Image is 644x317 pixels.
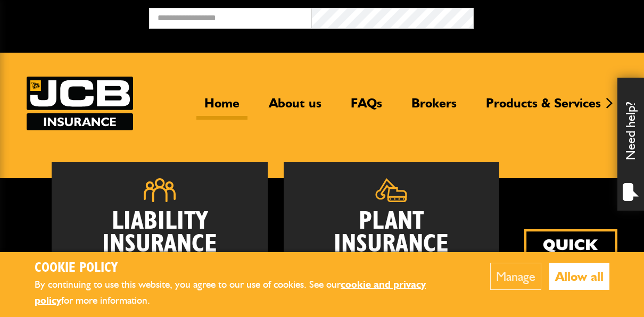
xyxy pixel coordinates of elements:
[549,263,609,290] button: Allow all
[478,95,609,120] a: Products & Services
[617,78,644,211] div: Need help?
[35,277,458,309] p: By continuing to use this website, you agree to our use of cookies. See our for more information.
[68,210,252,262] h2: Liability Insurance
[196,95,247,120] a: Home
[343,95,390,120] a: FAQs
[35,260,458,277] h2: Cookie Policy
[474,8,636,24] button: Broker Login
[27,77,133,130] img: JCB Insurance Services logo
[403,95,465,120] a: Brokers
[300,210,484,256] h2: Plant Insurance
[27,77,133,130] a: JCB Insurance Services
[490,263,541,290] button: Manage
[261,95,329,120] a: About us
